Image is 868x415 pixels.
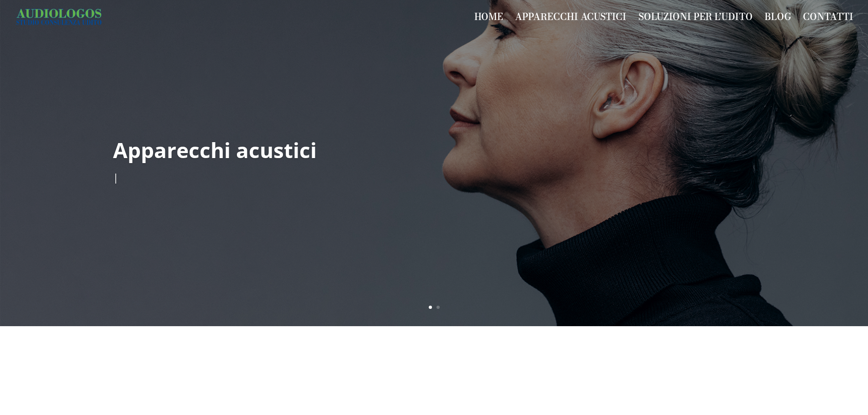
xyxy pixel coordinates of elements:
a: Apparecchi acustici [515,14,627,34]
img: Audiologos Studio Consulenza Udito [15,8,103,26]
a: Soluzioni per l’udito [638,14,753,34]
a: 2 [437,306,440,309]
a: Blog [765,14,791,34]
a: Contatti [803,14,853,34]
h1: Apparecchi acustici [113,139,755,165]
span: | [113,170,118,184]
a: Home [474,14,503,34]
a: 1 [429,306,432,309]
